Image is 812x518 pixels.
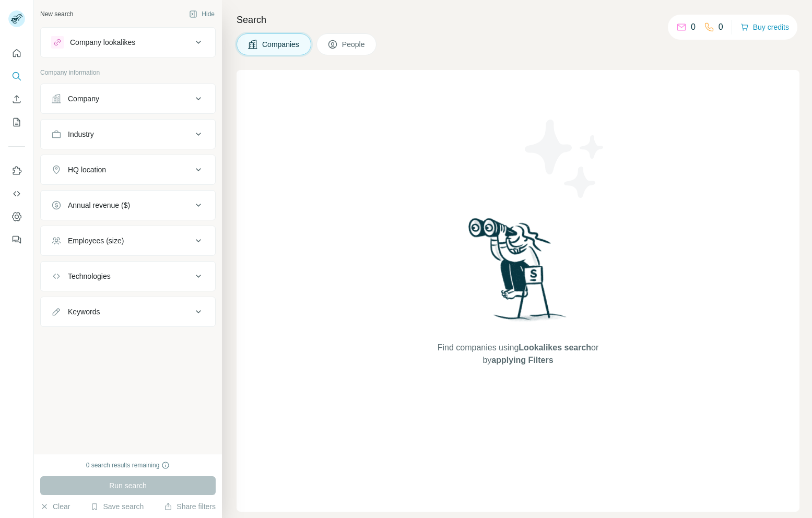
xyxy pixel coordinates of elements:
button: Clear [40,501,70,512]
div: Annual revenue ($) [68,200,130,210]
button: HQ location [41,157,215,182]
span: People [342,39,366,50]
button: Company [41,86,215,111]
span: Lookalikes search [519,343,591,352]
button: Save search [90,501,144,512]
img: Surfe Illustration - Stars [518,112,612,206]
button: Technologies [41,264,215,289]
div: Keywords [68,307,100,317]
p: 0 [691,21,696,33]
button: Employees (size) [41,228,215,253]
p: 0 [719,21,723,33]
button: Keywords [41,299,215,324]
div: Company [68,93,99,104]
button: Use Surfe on LinkedIn [8,161,25,180]
button: My lists [8,113,25,132]
div: 0 search results remaining [86,461,170,470]
button: Buy credits [740,20,789,34]
div: New search [40,9,73,19]
p: Company information [40,68,216,77]
button: Search [8,67,25,86]
button: Hide [182,6,222,22]
h4: Search [237,13,799,27]
span: applying Filters [491,356,553,364]
div: Company lookalikes [70,37,135,48]
div: Employees (size) [68,236,124,246]
div: Technologies [68,271,111,281]
button: Company lookalikes [41,30,215,55]
img: Surfe Illustration - Woman searching with binoculars [464,215,572,332]
button: Feedback [8,230,25,249]
button: Use Surfe API [8,184,25,203]
span: Find companies using or by [434,342,602,367]
button: Annual revenue ($) [41,193,215,218]
button: Share filters [164,501,216,512]
button: Quick start [8,44,25,63]
span: Companies [262,39,300,50]
button: Enrich CSV [8,90,25,109]
button: Industry [41,122,215,147]
div: Industry [68,129,94,139]
div: HQ location [68,164,106,175]
button: Dashboard [8,207,25,226]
